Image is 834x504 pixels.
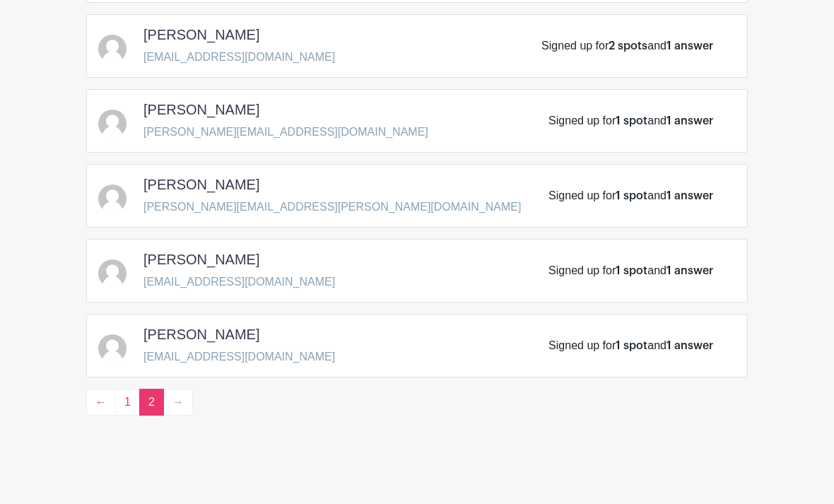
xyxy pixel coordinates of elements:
[143,199,521,216] p: [PERSON_NAME][EMAIL_ADDRESS][PERSON_NAME][DOMAIN_NAME]
[616,190,647,201] span: 1 spot
[115,389,140,416] a: 1
[616,115,647,127] span: 1 spot
[143,26,259,43] h5: [PERSON_NAME]
[143,101,259,118] h5: [PERSON_NAME]
[666,340,713,351] span: 1 answer
[143,274,335,291] p: [EMAIL_ADDRESS][DOMAIN_NAME]
[548,262,713,279] div: Signed up for and
[98,334,127,363] img: default-ce2991bfa6775e67f084385cd625a349d9dcbb7a52a09fb2fda1e96e2d18dcdb.png
[143,176,259,193] h5: [PERSON_NAME]
[548,337,713,354] div: Signed up for and
[139,389,164,416] span: 2
[609,40,647,52] span: 2 spots
[143,326,259,343] h5: [PERSON_NAME]
[616,340,647,351] span: 1 spot
[666,190,713,201] span: 1 answer
[98,110,127,138] img: default-ce2991bfa6775e67f084385cd625a349d9dcbb7a52a09fb2fda1e96e2d18dcdb.png
[143,124,428,141] p: [PERSON_NAME][EMAIL_ADDRESS][DOMAIN_NAME]
[143,348,335,365] p: [EMAIL_ADDRESS][DOMAIN_NAME]
[666,40,713,52] span: 1 answer
[541,37,713,54] div: Signed up for and
[666,115,713,127] span: 1 answer
[143,49,335,66] p: [EMAIL_ADDRESS][DOMAIN_NAME]
[86,389,116,416] a: ←
[548,187,713,204] div: Signed up for and
[666,265,713,276] span: 1 answer
[548,112,713,129] div: Signed up for and
[616,265,647,276] span: 1 spot
[98,184,127,213] img: default-ce2991bfa6775e67f084385cd625a349d9dcbb7a52a09fb2fda1e96e2d18dcdb.png
[98,259,127,288] img: default-ce2991bfa6775e67f084385cd625a349d9dcbb7a52a09fb2fda1e96e2d18dcdb.png
[143,251,259,268] h5: [PERSON_NAME]
[98,35,127,63] img: default-ce2991bfa6775e67f084385cd625a349d9dcbb7a52a09fb2fda1e96e2d18dcdb.png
